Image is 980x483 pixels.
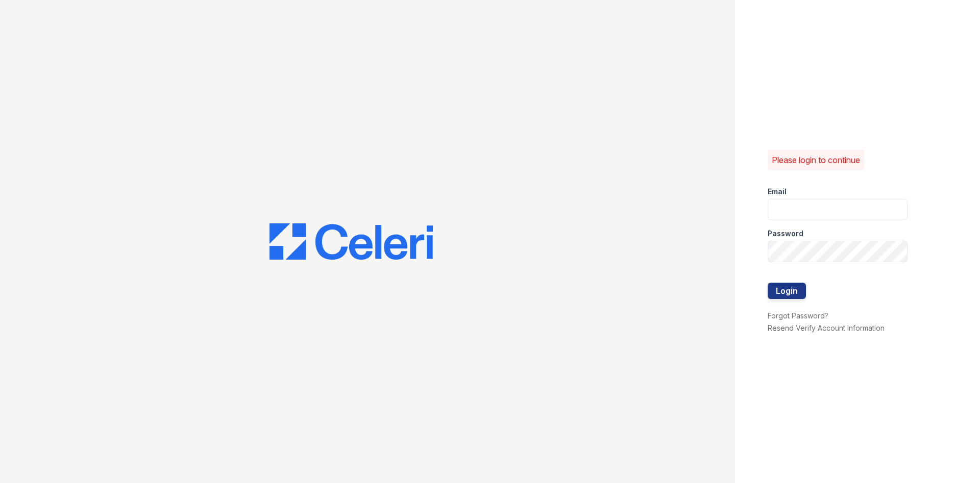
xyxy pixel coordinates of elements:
a: Resend Verify Account Information [768,324,885,332]
label: Password [768,228,803,239]
p: Please login to continue [772,154,860,166]
button: Login [768,283,806,299]
img: CE_Logo_Blue-a8612792a0a2168367f1c8372b55b34899dd931a85d93a1a3d3e32e68fde9ad4.png [269,223,433,260]
label: Email [768,187,787,197]
a: Forgot Password? [768,311,828,320]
